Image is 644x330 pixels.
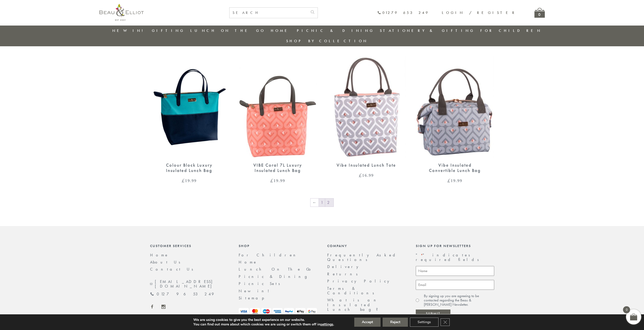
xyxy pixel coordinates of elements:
button: Accept [354,318,381,327]
input: Submit [416,310,450,318]
a: What is an Insulated Lunch bag? [327,297,382,312]
a: Home [271,28,291,33]
button: Settings [410,318,439,327]
div: Customer Services [150,244,228,248]
div: Sign up for newsletters [416,244,494,248]
bdi: 16.99 [359,172,374,178]
input: Email [416,280,494,290]
a: Convertible Lunch Bag Vibe Insulated Lunch Bag Vibe Insulated Convertible Lunch Bag £19.99 [416,56,494,183]
img: logo [99,4,144,21]
a: Lunch On The Go [239,267,314,272]
span: £ [182,178,185,184]
a: Terms & Conditions [327,286,378,296]
p: We are using cookies to give you the best experience on our website. [193,318,334,322]
a: Privacy Policy [327,278,392,284]
img: Convertible Lunch Bag Vibe Insulated Lunch Bag [416,56,494,158]
a: Picnic & Dining [239,274,312,279]
a: Delivery [327,264,361,269]
a: Sitemap [239,295,271,301]
a: Colour Block Luxury Insulated Lunch Bag Colour Block Luxury Insulated Lunch Bag £19.99 [150,56,228,183]
a: 0 [534,8,545,18]
a: Insulated 7L Luxury Lunch Bag VIBE Coral 7L Luxury Insulated Lunch Bag £19.99 [239,56,317,183]
a: New in! [239,288,273,294]
a: Returns [327,271,361,277]
div: Vibe Insulated Convertible Lunch Bag [425,163,485,173]
input: SEARCH [230,8,307,18]
div: Vibe Insulated Lunch Tote [336,163,397,168]
button: Reject [383,318,408,327]
div: VIBE Coral 7L Luxury Insulated Lunch Bag [247,163,308,173]
a: [EMAIL_ADDRESS][DOMAIN_NAME] [150,279,228,289]
a: New in! [112,28,146,33]
img: Colour Block Luxury Insulated Lunch Bag [150,56,228,158]
div: Shop [239,244,317,248]
a: Picnic & Dining [297,28,374,33]
button: settings [320,322,333,327]
a: Picnic Sets [239,281,283,286]
bdi: 19.99 [270,178,285,184]
div: Colour Block Luxury Insulated Lunch Bag [159,163,220,173]
bdi: 19.99 [447,178,462,184]
a: For Children [480,28,542,33]
a: 01279 653 249 [150,292,214,296]
a: Gifting [152,28,185,33]
a: ← [310,199,319,207]
bdi: 19.99 [182,178,197,184]
a: Lunch On The Go [190,28,265,33]
img: Insulated 7L Luxury Lunch Bag [239,56,317,158]
a: VIBE Lunch Bag Vibe Insulated Lunch Tote £16.99 [327,56,406,178]
span: £ [270,178,274,184]
a: Shop by collection [286,38,368,43]
a: About Us [150,259,184,265]
span: £ [359,172,362,178]
a: For Children [239,252,299,258]
a: 01279 653 249 [377,11,429,15]
input: Name [416,266,494,276]
span: Page 2 [325,199,334,207]
nav: Product Pagination [150,198,494,208]
span: £ [447,178,451,184]
a: Home [150,252,169,258]
img: VIBE Lunch Bag [327,56,406,158]
div: Company [327,244,406,248]
label: By signing up you are agreeing to be contacted regarding the Beau & [PERSON_NAME] Newsletter. [424,294,494,307]
p: " " indicates required fields [416,253,494,262]
button: Close GDPR Cookie Banner [441,318,450,326]
p: You can find out more about which cookies we are using or switch them off in . [193,322,334,327]
a: Contact Us [150,267,197,272]
img: payment-logos.png [239,308,317,315]
a: Stationery & Gifting [380,28,475,33]
a: Page 1 [319,199,325,207]
a: Frequently Asked Questions [327,252,398,262]
span: 0 [623,306,630,313]
a: Login / Register [442,10,517,15]
a: Home [239,259,257,265]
